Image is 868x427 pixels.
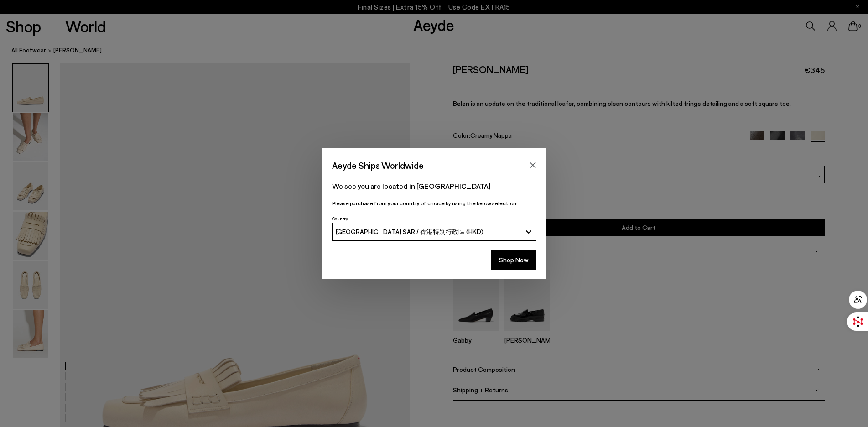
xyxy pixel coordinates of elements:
button: Shop Now [491,250,536,270]
span: Aeyde Ships Worldwide [332,157,424,173]
button: Close [526,158,540,172]
span: Country [332,216,348,221]
p: We see you are located in [GEOGRAPHIC_DATA] [332,181,536,192]
p: Please purchase from your country of choice by using the below selection: [332,199,536,208]
span: [GEOGRAPHIC_DATA] SAR / 香港特別行政區 (HKD) [336,228,483,236]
